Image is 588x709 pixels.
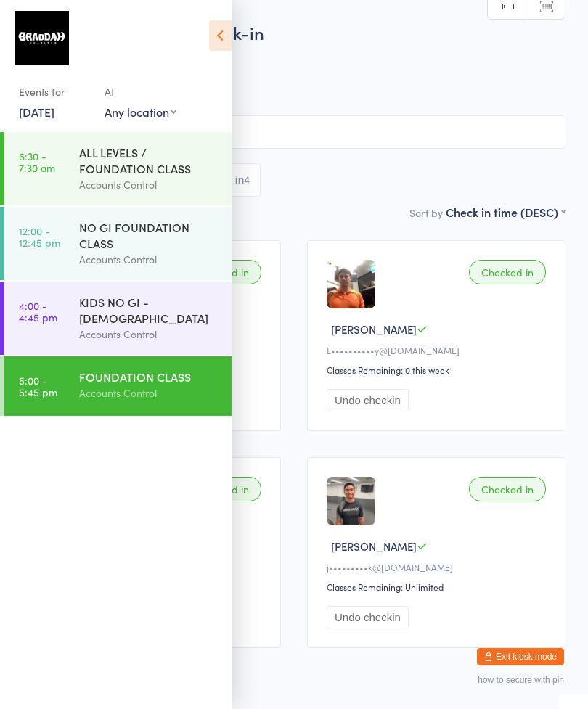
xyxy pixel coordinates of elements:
[331,538,417,554] span: [PERSON_NAME]
[327,606,409,628] button: Undo checkin
[327,364,550,376] div: Classes Remaining: 0 this week
[79,176,219,193] div: Accounts Control
[79,369,219,385] div: FOUNDATION CLASS
[446,204,565,220] div: Check in time (DESC)
[4,282,232,355] a: 4:00 -4:45 pmKIDS NO GI - [DEMOGRAPHIC_DATA]Accounts Control
[469,477,546,501] div: Checked in
[105,104,176,120] div: Any location
[79,294,219,326] div: KIDS NO GI - [DEMOGRAPHIC_DATA]
[477,648,564,665] button: Exit kiosk mode
[23,81,565,95] span: BRADDAH JIU - JITSU ARTARMON
[478,675,564,685] button: how to secure with pin
[469,260,546,284] div: Checked in
[4,207,232,280] a: 12:00 -12:45 pmNO GI FOUNDATION CLASSAccounts Control
[79,326,219,343] div: Accounts Control
[79,219,219,251] div: NO GI FOUNDATION CLASS
[79,385,219,401] div: Accounts Control
[409,205,443,220] label: Sort by
[327,260,375,308] img: image1746694552.png
[327,561,550,573] div: j•••••••••k@[DOMAIN_NAME]
[19,300,57,323] time: 4:00 - 4:45 pm
[79,144,219,176] div: ALL LEVELS / FOUNDATION CLASS
[19,80,90,104] div: Events for
[19,150,55,173] time: 6:30 - 7:30 am
[23,52,543,66] span: [DATE] 5:00pm
[19,104,54,120] a: [DATE]
[19,374,57,398] time: 5:00 - 5:45 pm
[4,356,232,416] a: 5:00 -5:45 pmFOUNDATION CLASSAccounts Control
[15,11,69,65] img: Braddah Jiu Jitsu Artarmon
[23,115,565,149] input: Search
[4,132,232,205] a: 6:30 -7:30 amALL LEVELS / FOUNDATION CLASSAccounts Control
[23,66,543,81] span: Accounts Control
[19,225,60,248] time: 12:00 - 12:45 pm
[105,80,176,104] div: At
[331,321,417,337] span: [PERSON_NAME]
[79,251,219,268] div: Accounts Control
[327,389,409,411] button: Undo checkin
[327,344,550,356] div: L••••••••••y@[DOMAIN_NAME]
[244,174,250,186] div: 4
[327,581,550,593] div: Classes Remaining: Unlimited
[327,477,375,525] img: image1704695495.png
[23,20,565,44] h2: FOUNDATION CLASS Check-in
